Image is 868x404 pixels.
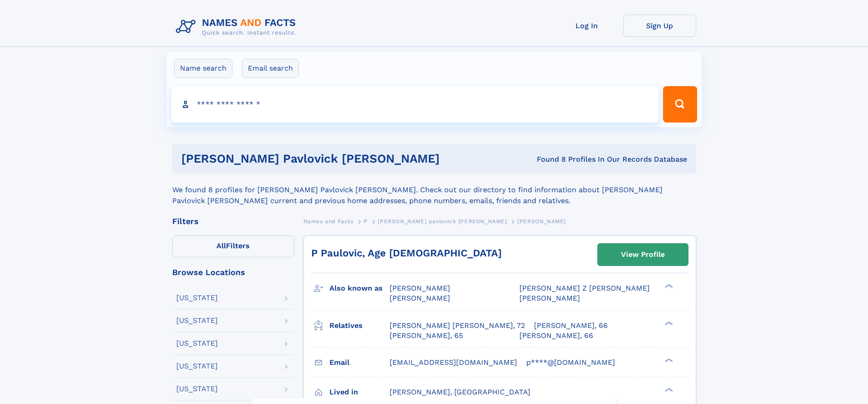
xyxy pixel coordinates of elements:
[176,363,218,370] div: [US_STATE]
[598,244,688,266] a: View Profile
[663,86,697,123] button: Search Button
[172,235,294,257] label: Filters
[663,283,673,289] div: ❯
[171,86,659,123] input: search input
[181,153,488,164] h1: [PERSON_NAME] Pavlovick [PERSON_NAME]
[550,15,623,37] a: Log In
[390,294,450,302] span: [PERSON_NAME]
[488,154,687,164] div: Found 8 Profiles In Our Records Database
[621,244,665,265] div: View Profile
[390,284,450,292] span: [PERSON_NAME]
[663,320,673,326] div: ❯
[172,174,696,206] div: We found 8 profiles for [PERSON_NAME] Pavlovick [PERSON_NAME]. Check out our directory to find in...
[329,384,390,400] h3: Lived in
[534,321,608,331] a: [PERSON_NAME], 66
[378,215,507,227] a: [PERSON_NAME] pavlovick [PERSON_NAME]
[390,388,530,396] span: [PERSON_NAME], [GEOGRAPHIC_DATA]
[176,294,218,302] div: [US_STATE]
[172,268,294,276] div: Browse Locations
[663,387,673,393] div: ❯
[311,247,502,259] a: P Paulovic, Age [DEMOGRAPHIC_DATA]
[519,331,593,341] a: [PERSON_NAME], 66
[216,241,226,250] span: All
[303,215,354,227] a: Names and Facts
[329,355,390,370] h3: Email
[176,385,218,393] div: [US_STATE]
[176,317,218,324] div: [US_STATE]
[390,358,517,367] span: [EMAIL_ADDRESS][DOMAIN_NAME]
[329,318,390,333] h3: Relatives
[364,215,368,227] a: P
[172,217,294,225] div: Filters
[174,59,232,78] label: Name search
[519,284,650,292] span: [PERSON_NAME] Z [PERSON_NAME]
[519,294,580,302] span: [PERSON_NAME]
[172,15,303,39] img: Logo Names and Facts
[364,218,368,225] span: P
[623,15,696,37] a: Sign Up
[663,357,673,363] div: ❯
[517,218,566,225] span: [PERSON_NAME]
[176,340,218,347] div: [US_STATE]
[390,321,525,331] a: [PERSON_NAME] [PERSON_NAME], 72
[329,281,390,296] h3: Also known as
[378,218,507,225] span: [PERSON_NAME] pavlovick [PERSON_NAME]
[390,331,463,341] a: [PERSON_NAME], 65
[242,59,299,78] label: Email search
